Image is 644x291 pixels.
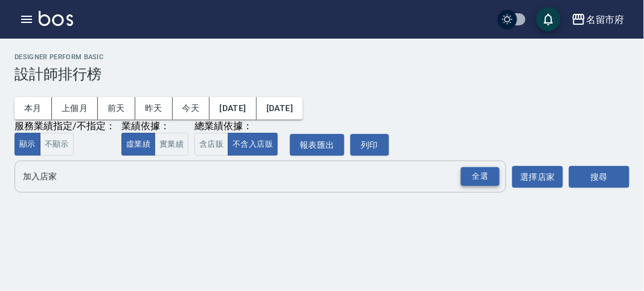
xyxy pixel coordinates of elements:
[173,97,210,120] button: 今天
[14,120,115,133] div: 服務業績指定/不指定：
[155,133,188,156] button: 實業績
[135,97,173,120] button: 昨天
[586,12,625,27] div: 名留市府
[569,166,630,188] button: 搜尋
[461,167,500,186] div: 全選
[210,97,256,120] button: [DATE]
[14,97,52,120] button: 本月
[14,53,630,61] h2: Designer Perform Basic
[459,165,502,188] button: Open
[257,97,303,120] button: [DATE]
[121,133,155,156] button: 虛業績
[290,134,344,156] button: 報表匯出
[14,133,40,156] button: 顯示
[228,133,278,156] button: 不含入店販
[40,133,74,156] button: 不顯示
[52,97,98,120] button: 上個月
[98,97,135,120] button: 前天
[39,11,73,26] img: Logo
[350,134,389,156] button: 列印
[20,166,483,187] input: 店家名稱
[512,166,563,188] button: 選擇店家
[195,133,228,156] button: 含店販
[195,120,284,133] div: 總業績依據：
[536,7,561,31] button: save
[121,120,188,133] div: 業績依據：
[567,7,630,32] button: 名留市府
[14,66,630,83] h3: 設計師排行榜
